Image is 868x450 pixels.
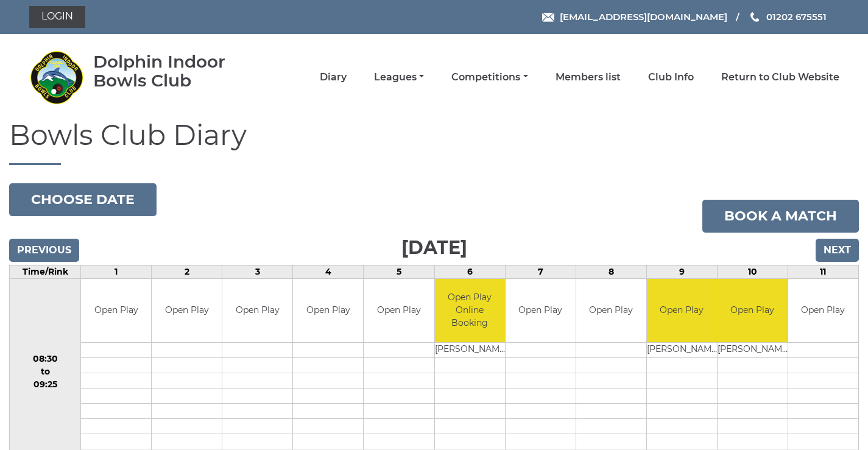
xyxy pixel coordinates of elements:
[542,13,554,22] img: Email
[222,279,292,343] td: Open Play
[434,265,505,278] td: 6
[293,265,364,278] td: 4
[93,52,261,90] div: Dolphin Indoor Bowls Club
[560,11,727,23] span: [EMAIL_ADDRESS][DOMAIN_NAME]
[29,6,85,28] a: Login
[648,71,694,84] a: Club Info
[451,71,528,84] a: Competitions
[718,279,788,343] td: Open Play
[81,265,152,278] td: 1
[702,200,859,233] a: Book a match
[717,265,788,278] td: 10
[152,279,222,343] td: Open Play
[505,265,576,278] td: 7
[364,265,434,278] td: 5
[749,10,827,24] a: Phone us 01202 675551
[576,279,646,343] td: Open Play
[766,11,827,23] span: 01202 675551
[9,183,157,216] button: Choose date
[374,71,424,84] a: Leagues
[10,265,81,278] td: Time/Rink
[788,279,858,343] td: Open Play
[647,343,717,358] td: [PERSON_NAME]
[646,265,717,278] td: 9
[556,71,621,84] a: Members list
[816,239,859,262] input: Next
[750,12,759,22] img: Phone us
[9,239,79,262] input: Previous
[435,279,505,343] td: Open Play Online Booking
[320,71,347,84] a: Diary
[9,120,859,165] h1: Bowls Club Diary
[576,265,646,278] td: 8
[222,265,293,278] td: 3
[152,265,222,278] td: 2
[788,265,858,278] td: 11
[364,279,434,343] td: Open Play
[647,279,717,343] td: Open Play
[81,279,151,343] td: Open Play
[293,279,363,343] td: Open Play
[721,71,839,84] a: Return to Club Website
[506,279,576,343] td: Open Play
[29,50,84,105] img: Dolphin Indoor Bowls Club
[435,343,505,358] td: [PERSON_NAME]
[542,10,727,24] a: Email [EMAIL_ADDRESS][DOMAIN_NAME]
[718,343,788,358] td: [PERSON_NAME]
